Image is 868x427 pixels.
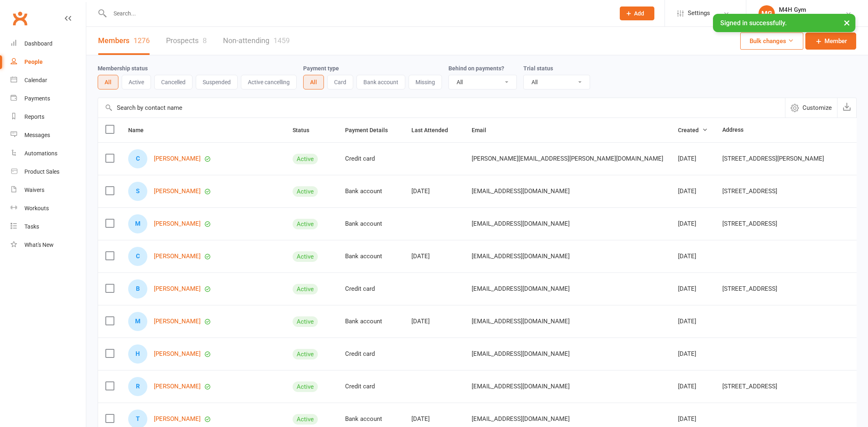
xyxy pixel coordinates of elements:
[293,219,318,229] div: Active
[128,149,147,168] div: C
[824,36,847,46] span: Member
[472,216,570,231] span: [EMAIL_ADDRESS][DOMAIN_NAME]
[678,125,708,135] button: Created
[293,125,318,135] button: Status
[128,214,147,233] div: M
[411,253,457,260] div: [DATE]
[196,75,238,89] button: Suspended
[472,346,570,362] span: [EMAIL_ADDRESS][DOMAIN_NAME]
[448,65,504,72] label: Behind on payments?
[24,205,49,211] div: Workouts
[411,188,457,195] div: [DATE]
[678,220,708,227] div: [DATE]
[128,125,153,135] button: Name
[840,14,854,31] button: ×
[11,35,86,53] a: Dashboard
[128,377,147,396] div: R
[345,285,397,292] div: Credit card
[166,27,207,55] a: Prospects8
[24,95,50,102] div: Payments
[24,40,52,47] div: Dashboard
[107,8,609,19] input: Search...
[154,416,201,423] a: [PERSON_NAME]
[472,125,495,135] button: Email
[678,253,708,260] div: [DATE]
[779,6,828,13] div: M4H Gym
[327,75,353,89] button: Card
[411,416,457,423] div: [DATE]
[802,103,832,113] span: Customize
[11,53,86,71] a: People
[411,127,457,133] span: Last Attended
[678,351,708,357] div: [DATE]
[293,316,318,327] div: Active
[154,155,201,162] a: [PERSON_NAME]
[203,36,207,45] div: 8
[24,168,59,175] div: Product Sales
[293,251,318,262] div: Active
[154,318,201,325] a: [PERSON_NAME]
[133,36,150,45] div: 1276
[154,285,201,292] a: [PERSON_NAME]
[472,183,570,199] span: [EMAIL_ADDRESS][DOMAIN_NAME]
[523,65,553,72] label: Trial status
[98,75,118,89] button: All
[10,8,30,28] a: Clubworx
[345,253,397,260] div: Bank account
[345,155,397,162] div: Credit card
[24,187,44,193] div: Waivers
[128,247,147,266] div: C
[293,284,318,294] div: Active
[128,312,147,331] div: M
[634,10,644,17] span: Add
[273,36,290,45] div: 1459
[759,5,775,22] div: MG
[293,127,318,133] span: Status
[678,318,708,325] div: [DATE]
[472,281,570,296] span: [EMAIL_ADDRESS][DOMAIN_NAME]
[154,75,192,89] button: Cancelled
[303,65,339,72] label: Payment type
[678,188,708,195] div: [DATE]
[356,75,405,89] button: Bank account
[11,218,86,236] a: Tasks
[11,236,86,254] a: What's New
[24,59,43,65] div: People
[24,150,57,157] div: Automations
[472,379,570,394] span: [EMAIL_ADDRESS][DOMAIN_NAME]
[345,416,397,423] div: Bank account
[154,188,201,195] a: [PERSON_NAME]
[678,285,708,292] div: [DATE]
[293,381,318,392] div: Active
[24,242,54,248] div: What's New
[11,144,86,163] a: Automations
[24,113,44,120] div: Reports
[11,199,86,218] a: Workouts
[620,7,654,20] button: Add
[154,253,201,260] a: [PERSON_NAME]
[128,279,147,298] div: B
[98,65,148,72] label: Membership status
[411,125,457,135] button: Last Attended
[345,127,397,133] span: Payment Details
[411,318,457,325] div: [DATE]
[154,383,201,390] a: [PERSON_NAME]
[128,127,153,133] span: Name
[11,163,86,181] a: Product Sales
[11,89,86,108] a: Payments
[472,127,495,133] span: Email
[409,75,442,89] button: Missing
[293,154,318,164] div: Active
[98,98,785,118] input: Search by contact name
[24,77,47,83] div: Calendar
[472,248,570,264] span: [EMAIL_ADDRESS][DOMAIN_NAME]
[24,132,50,138] div: Messages
[720,19,787,27] span: Signed in successfully.
[11,181,86,199] a: Waivers
[472,151,663,166] span: [PERSON_NAME][EMAIL_ADDRESS][PERSON_NAME][DOMAIN_NAME]
[345,188,397,195] div: Bank account
[345,351,397,357] div: Credit card
[128,344,147,364] div: H
[740,33,803,50] button: Bulk changes
[11,108,86,126] a: Reports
